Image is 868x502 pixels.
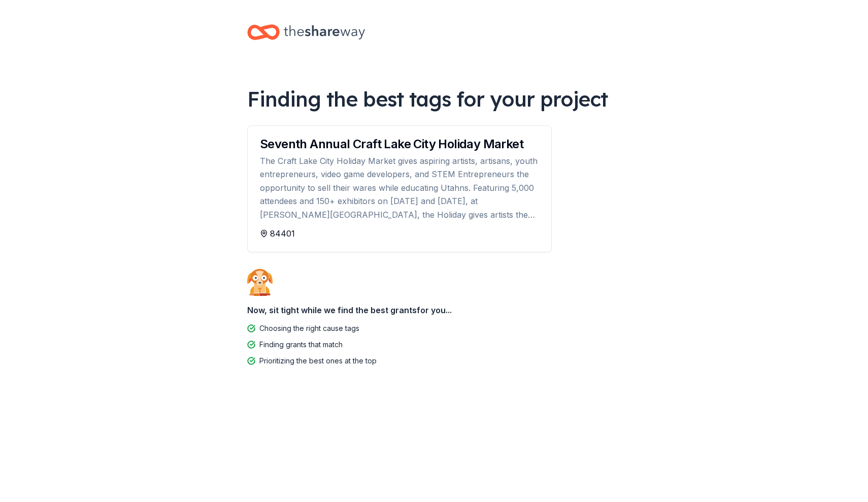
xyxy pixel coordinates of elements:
div: Seventh Annual Craft Lake City Holiday Market [260,138,539,150]
div: Prioritizing the best ones at the top [259,355,377,367]
div: Finding grants that match [259,339,343,351]
div: Choosing the right cause tags [259,322,359,334]
div: Finding the best tags for your project [247,85,621,113]
div: The Craft Lake City Holiday Market gives aspiring artists, artisans, youth entrepreneurs, video g... [260,154,539,221]
div: 84401 [260,227,539,240]
img: Dog waiting patiently [247,269,273,296]
div: Now, sit tight while we find the best grants for you... [247,300,621,320]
